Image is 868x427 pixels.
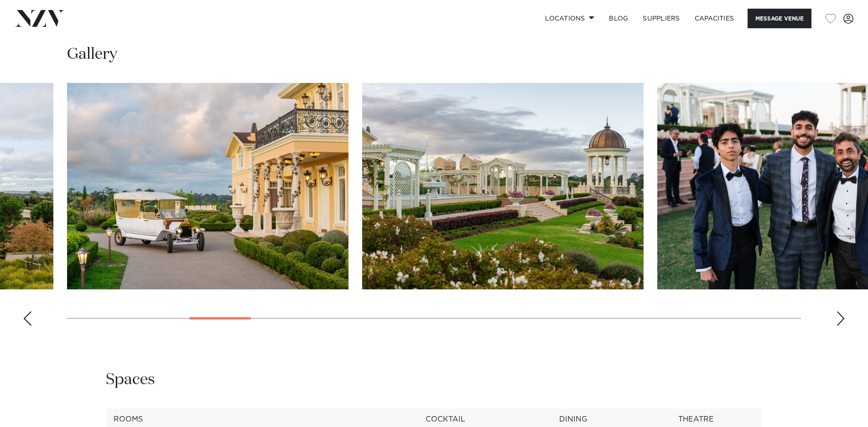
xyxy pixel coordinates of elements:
h2: Gallery [67,44,117,65]
h2: Spaces [106,370,155,390]
button: Message Venue [748,9,811,28]
img: nzv-logo.png [15,10,64,26]
swiper-slide: 6 / 30 [67,83,348,289]
a: Capacities [687,9,742,28]
a: Locations [538,9,602,28]
a: BLOG [602,9,635,28]
a: SUPPLIERS [635,9,687,28]
swiper-slide: 7 / 30 [362,83,644,289]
